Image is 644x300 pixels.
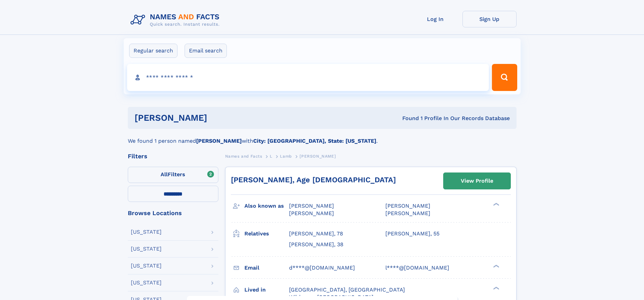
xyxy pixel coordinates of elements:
label: Regular search [129,44,177,58]
div: [US_STATE] [131,280,162,285]
input: search input [127,64,489,91]
span: [PERSON_NAME] [289,210,334,216]
span: [PERSON_NAME] [289,203,334,209]
div: [US_STATE] [131,229,162,235]
a: Log In [408,11,462,27]
div: ❯ [492,264,500,268]
h3: Relatives [244,228,289,239]
a: Lamb [280,152,292,160]
span: All [161,171,168,178]
span: [PERSON_NAME] [385,203,430,209]
span: [GEOGRAPHIC_DATA], [GEOGRAPHIC_DATA] [289,286,405,293]
a: View Profile [444,173,510,189]
b: City: [GEOGRAPHIC_DATA], State: [US_STATE] [253,138,376,144]
span: [PERSON_NAME] [385,210,430,216]
a: Names and Facts [225,152,262,160]
h3: Lived in [244,284,289,296]
h3: Also known as [244,200,289,212]
a: [PERSON_NAME], 38 [289,241,343,248]
h1: [PERSON_NAME] [135,114,305,122]
div: Filters [128,153,218,159]
img: Logo Names and Facts [128,11,225,29]
a: Sign Up [462,11,517,27]
label: Filters [128,167,218,183]
div: ❯ [492,286,500,290]
span: Lamb [280,154,292,159]
a: [PERSON_NAME], 78 [289,230,343,237]
span: [PERSON_NAME] [300,154,336,159]
a: [PERSON_NAME], Age [DEMOGRAPHIC_DATA] [231,176,396,184]
div: We found 1 person named with . [128,129,517,145]
b: [PERSON_NAME] [196,138,242,144]
div: [US_STATE] [131,246,162,252]
div: View Profile [461,173,493,189]
a: L [270,152,272,160]
button: Search Button [492,64,517,91]
h3: Email [244,262,289,274]
div: ❯ [492,202,500,207]
a: [PERSON_NAME], 55 [385,230,439,237]
div: Browse Locations [128,210,218,216]
div: [US_STATE] [131,263,162,269]
span: L [270,154,272,159]
div: Found 1 Profile In Our Records Database [305,115,510,122]
label: Email search [185,44,227,58]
